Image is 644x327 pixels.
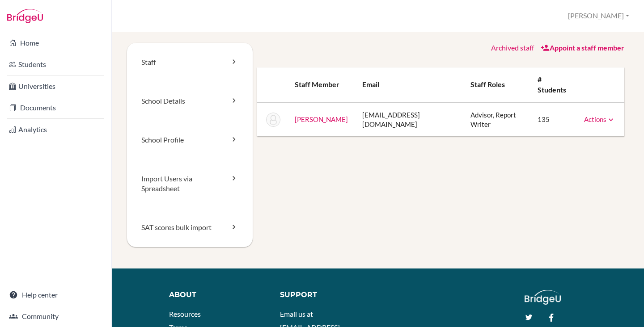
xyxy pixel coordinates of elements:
a: School Details [127,82,253,121]
a: Analytics [2,121,110,138]
td: 135 [530,103,577,137]
div: Support [280,290,371,300]
a: Students [2,55,110,73]
a: Home [2,34,110,52]
img: logo_white@2x-f4f0deed5e89b7ecb1c2cc34c3e3d731f90f0f143d5ea2071677605dd97b5244.png [525,290,561,305]
a: School Profile [127,121,253,159]
a: Help center [2,286,110,304]
th: # students [530,67,577,103]
a: Actions [584,115,615,123]
a: Appoint a staff member [541,43,624,52]
a: Archived staff [491,43,534,52]
td: [EMAIL_ADDRESS][DOMAIN_NAME] [355,103,464,137]
a: [PERSON_NAME] [295,115,348,123]
td: Advisor, Report Writer [463,103,530,137]
a: Universities [2,77,110,95]
a: SAT scores bulk import [127,208,253,247]
a: Documents [2,99,110,117]
a: Community [2,307,110,325]
img: Bridge-U [7,9,43,23]
a: Resources [169,310,201,318]
a: Staff [127,43,253,82]
th: Staff roles [463,67,530,103]
a: Import Users via Spreadsheet [127,159,253,209]
img: Razan ElKhatib [266,113,280,127]
button: [PERSON_NAME] [564,8,633,24]
th: Email [355,67,464,103]
div: About [169,290,267,300]
th: Staff member [288,67,355,103]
